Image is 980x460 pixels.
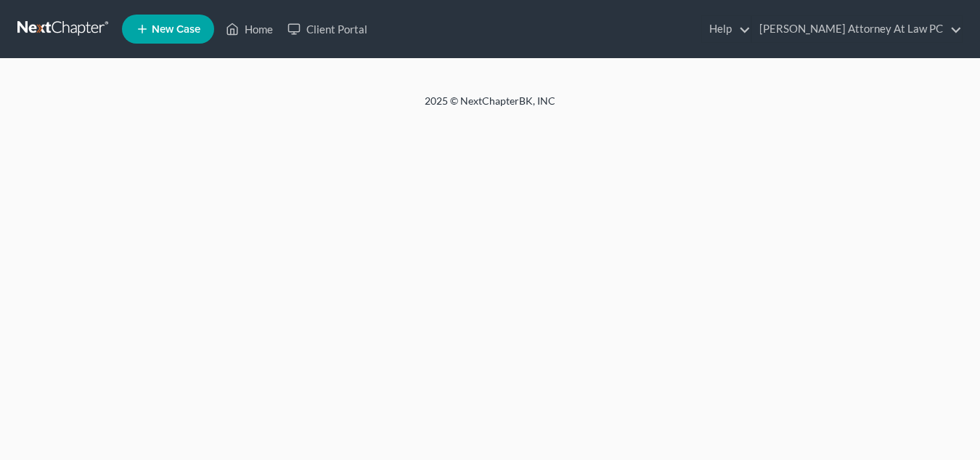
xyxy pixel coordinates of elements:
a: Help [702,16,751,42]
div: 2025 © NextChapterBK, INC [76,94,904,120]
a: Client Portal [280,16,375,42]
new-legal-case-button: New Case [122,15,214,44]
a: Home [219,16,280,42]
a: [PERSON_NAME] Attorney At Law PC [752,16,962,42]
